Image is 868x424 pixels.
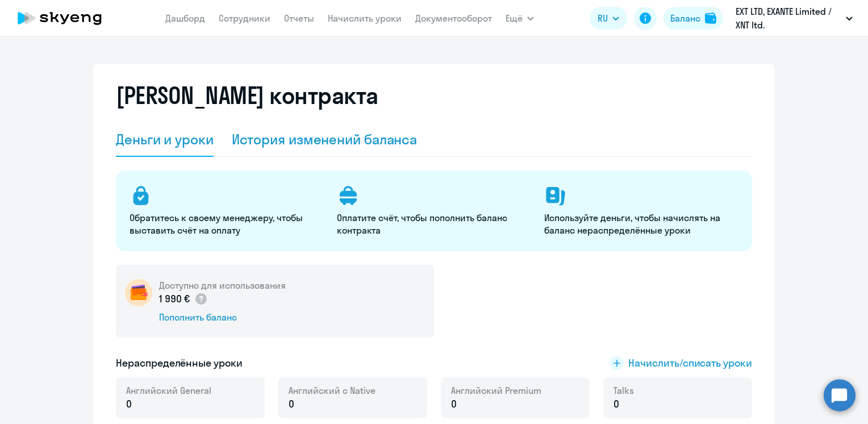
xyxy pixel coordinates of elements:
a: Начислить уроки [328,13,402,24]
p: Оплатите счёт, чтобы пополнить баланс контракта [337,211,531,236]
button: Балансbalance [663,7,723,30]
img: wallet-circle.png [125,279,152,306]
a: Отчеты [284,13,314,24]
span: Английский General [126,384,211,397]
h5: Нераспределённые уроки [116,356,243,371]
button: Ещё [506,7,534,30]
h2: [PERSON_NAME] контракта [116,82,378,109]
button: EXT LTD, ‎EXANTE Limited / XNT ltd. [730,5,858,32]
a: Документооборот [415,13,492,24]
img: balance [705,13,716,24]
p: 1 990 € [159,292,208,306]
div: Пополнить баланс [159,311,286,323]
span: Talks [614,384,634,397]
div: Баланс [670,11,700,25]
div: Деньги и уроки [116,130,214,148]
span: Ещё [506,11,523,25]
span: 0 [289,397,294,411]
p: EXT LTD, ‎EXANTE Limited / XNT ltd. [736,5,841,32]
p: Используйте деньги, чтобы начислять на баланс нераспределённые уроки [544,211,738,236]
a: Сотрудники [219,13,270,24]
span: Английский с Native [289,384,375,397]
button: RU [590,7,627,30]
span: Английский Premium [451,384,541,397]
div: История изменений баланса [232,130,418,148]
span: Начислить/списать уроки [628,356,752,371]
p: Обратитесь к своему менеджеру, чтобы выставить счёт на оплату [130,211,323,236]
h5: Доступно для использования [159,279,286,292]
a: Дашборд [165,13,205,24]
span: 0 [451,397,457,411]
span: 0 [614,397,619,411]
span: 0 [126,397,132,411]
span: RU [598,11,608,25]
